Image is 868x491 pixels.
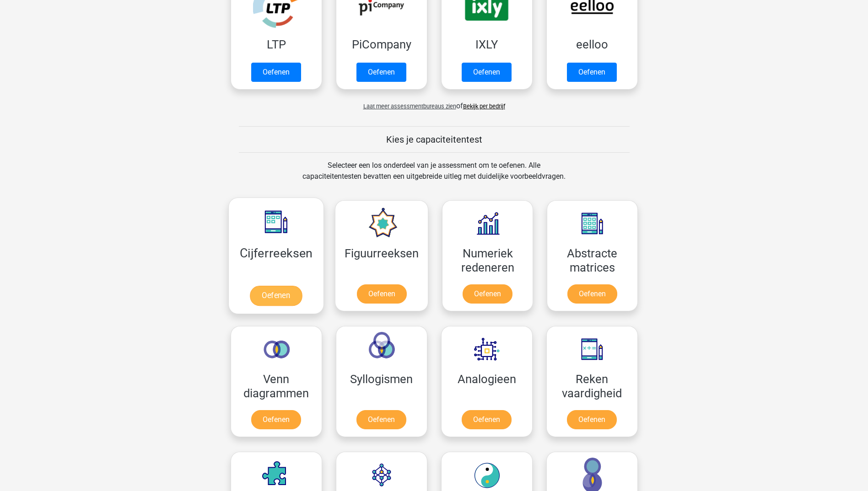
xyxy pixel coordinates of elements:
a: Oefenen [567,410,617,429]
a: Oefenen [567,284,617,304]
span: Laat meer assessmentbureaus zien [363,103,456,110]
a: Oefenen [356,410,406,429]
h5: Kies je capaciteitentest [239,134,630,145]
a: Bekijk per bedrijf [463,103,505,110]
a: Oefenen [462,410,512,429]
a: Oefenen [251,63,301,82]
a: Oefenen [463,284,512,304]
div: Selecteer een los onderdeel van je assessment om te oefenen. Alle capaciteitentesten bevatten een... [294,160,574,193]
div: of [224,93,645,112]
a: Oefenen [251,410,301,429]
a: Oefenen [356,63,406,82]
a: Oefenen [567,63,617,82]
a: Oefenen [250,286,302,306]
a: Oefenen [462,63,512,82]
a: Oefenen [357,284,407,304]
